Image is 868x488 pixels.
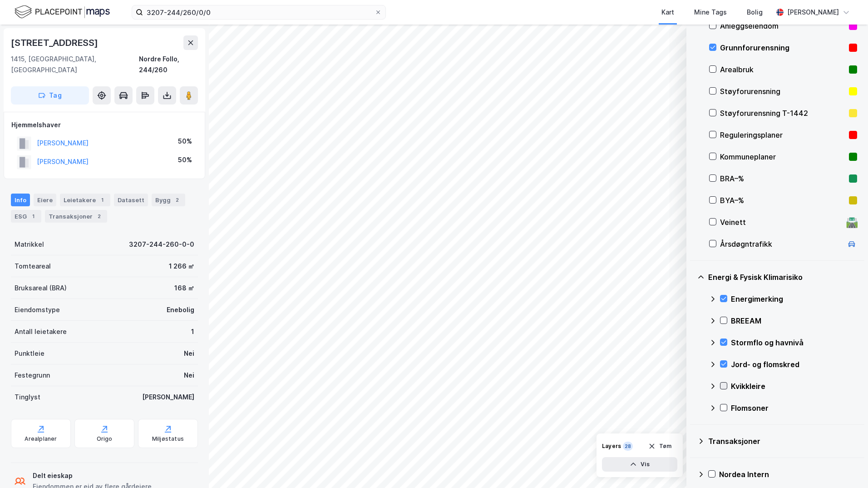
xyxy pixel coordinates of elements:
div: BRA–% [720,173,845,184]
div: 168 ㎡ [174,283,194,294]
div: Datasett [114,194,148,206]
div: 2 [94,212,104,221]
div: Transaksjoner [708,436,857,447]
div: Kvikkleire [731,381,857,392]
div: 1 266 ㎡ [169,261,194,272]
button: Tøm [642,439,677,453]
div: Bruksareal (BRA) [15,283,67,294]
div: Hjemmelshaver [11,120,197,130]
div: Miljøstatus [152,435,184,443]
div: 1415, [GEOGRAPHIC_DATA], [GEOGRAPHIC_DATA] [11,54,139,75]
div: Eiendomstype [15,304,60,315]
div: Kommuneplaner [720,151,845,162]
div: Bygg [152,194,185,206]
div: Årsdøgntrafikk [720,239,843,249]
div: Jord- og flomskred [731,359,857,370]
input: Søk på adresse, matrikkel, gårdeiere, leietakere eller personer [143,5,375,19]
div: BREEAM [731,315,857,326]
div: Grunnforurensning [720,42,845,53]
div: Info [11,194,30,206]
div: Nordea Intern [719,469,857,480]
button: Vis [602,457,677,472]
div: Arealbruk [720,64,845,75]
div: 2 [173,195,182,204]
div: Flomsoner [731,403,857,413]
div: [PERSON_NAME] [787,7,839,18]
div: 1 [29,212,38,221]
div: 50% [178,154,192,165]
div: Støyforurensning [720,86,845,97]
div: 3207-244-260-0-0 [129,239,194,250]
div: Enebolig [167,304,194,315]
img: logo.f888ab2527a4732fd821a326f86c7f29.svg [15,4,110,20]
div: Tinglyst [15,392,40,403]
div: Festegrunn [15,370,50,381]
div: Nordre Follo, 244/260 [139,54,198,75]
div: 1 [191,326,194,337]
div: 50% [178,136,192,147]
div: Transaksjoner [45,210,107,223]
div: Punktleie [15,348,44,359]
div: [PERSON_NAME] [142,392,194,403]
div: Origo [97,435,113,443]
div: 1 [98,195,107,204]
div: Bolig [747,7,763,18]
div: Arealplaner [25,435,57,443]
div: Energi & Fysisk Klimarisiko [708,272,857,283]
div: Leietakere [60,194,110,206]
div: BYA–% [720,195,845,206]
div: Støyforurensning T-1442 [720,108,845,119]
div: Antall leietakere [15,326,67,337]
div: 28 [623,442,633,451]
div: Matrikkel [15,239,44,250]
div: Tomteareal [15,261,51,272]
div: Kart [661,7,674,18]
div: Energimerking [731,294,857,304]
div: Veinett [720,217,843,228]
div: Mine Tags [694,7,727,18]
button: Tag [11,86,89,105]
div: Layers [602,443,621,450]
div: Stormflo og havnivå [731,337,857,348]
div: 🛣️ [846,216,858,228]
div: Eiere [34,194,56,206]
iframe: Chat Widget [823,444,868,488]
div: Nei [184,370,194,381]
div: Delt eieskap [33,470,152,481]
div: ESG [11,210,41,223]
div: [STREET_ADDRESS] [11,35,100,50]
div: Anleggseiendom [720,20,845,31]
div: Reguleringsplaner [720,129,845,140]
div: Nei [184,348,194,359]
